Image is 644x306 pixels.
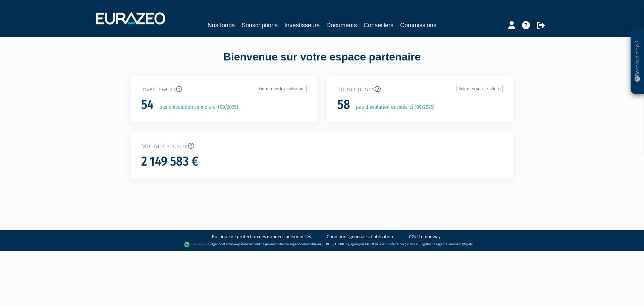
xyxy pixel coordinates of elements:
[96,12,165,25] img: 1732889491-logotype_eurazeo_blanc_rvb.png
[257,85,307,92] a: Gérer mes investisseurs
[126,49,518,76] div: Bienvenue sur votre espace partenaire
[337,98,350,112] h1: 58
[634,31,641,91] p: Besoin d'aide ?
[457,85,503,92] a: Voir mes souscriptions
[141,98,154,112] h1: 54
[284,20,320,30] a: Investisseurs
[351,103,435,111] p: pas d'évolution ce mois-ci (09/2025)
[212,233,311,240] a: Politique de protection des données personnelles
[409,233,441,240] a: CGU Lemonway
[7,241,637,248] div: - Agent de (établissement de paiement dont le siège social est situé au [STREET_ADDRESS], agréé p...
[208,20,235,30] a: Nos fonds
[241,20,278,30] a: Souscriptions
[141,155,198,169] h1: 2 149 583 €
[224,242,239,246] a: Lemonway
[327,233,393,240] a: Conditions générales d'utilisation
[400,20,436,30] a: Commissions
[155,103,238,111] p: pas d'évolution ce mois-ci (09/2025)
[364,20,393,30] a: Conseillers
[141,142,503,150] p: Montant souscrit
[326,20,357,30] a: Documents
[420,242,473,246] a: Registre des agents financiers (Regafi)
[141,85,307,94] p: Investisseurs
[184,241,210,248] img: logo-lemonway.png
[337,85,503,94] p: Souscriptions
